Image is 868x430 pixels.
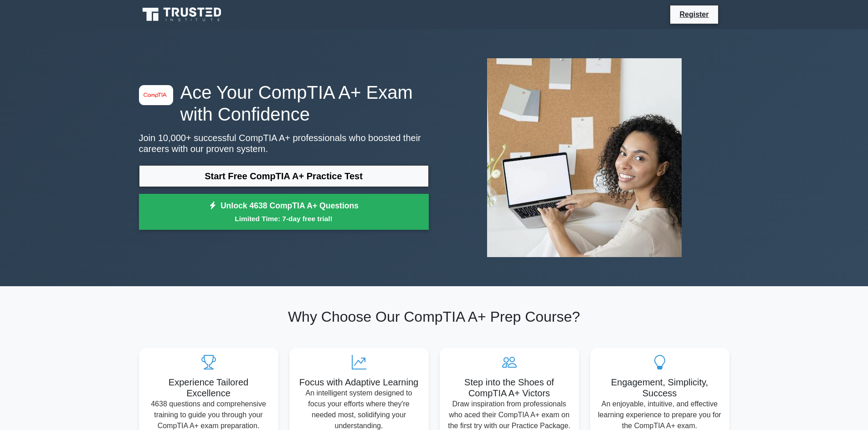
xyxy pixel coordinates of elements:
a: Unlock 4638 CompTIA A+ QuestionsLimited Time: 7-day free trial! [139,194,429,230]
h5: Step into the Shoes of CompTIA A+ Victors [447,377,572,399]
p: Join 10,000+ successful CompTIA A+ professionals who boosted their careers with our proven system. [139,132,429,154]
h1: Ace Your CompTIA A+ Exam with Confidence [139,81,429,125]
small: Limited Time: 7-day free trial! [150,213,417,224]
h5: Focus with Adaptive Learning [297,377,421,388]
h2: Why Choose Our CompTIA A+ Prep Course? [139,308,729,325]
h5: Engagement, Simplicity, Success [597,377,722,399]
a: Start Free CompTIA A+ Practice Test [139,165,429,187]
h5: Experience Tailored Excellence [146,377,271,399]
a: Register [674,9,714,20]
